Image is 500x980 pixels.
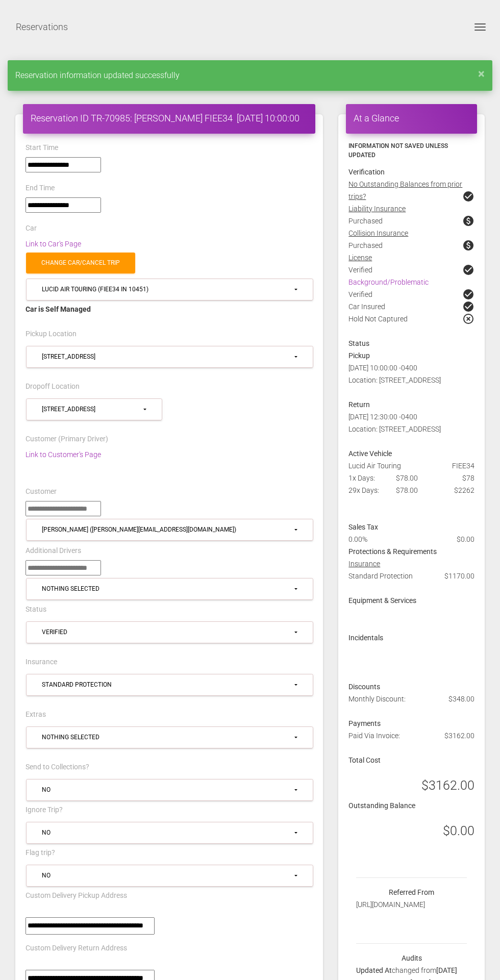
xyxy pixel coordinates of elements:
[26,674,313,696] button: Standard Protection
[348,229,408,237] u: Collision Insurance
[348,180,462,200] u: No Outstanding Balances from prior trips?
[26,279,313,300] button: Lucid Air Touring (FIEE34 in 10451)
[462,300,474,313] span: check_circle
[348,254,372,262] u: License
[468,21,492,33] button: Toggle navigation
[31,112,308,124] h4: Reservation ID TR-70985: [PERSON_NAME] FIEE34 [DATE] 10:00:00
[42,405,142,414] div: [STREET_ADDRESS]
[462,215,474,227] span: paid
[42,681,293,689] div: Standard Protection
[16,14,68,40] a: Reservations
[348,351,370,360] strong: Pickup
[341,460,482,472] div: Lucid Air Touring
[356,966,392,974] b: Updated At
[341,484,388,496] div: 29x Days:
[402,954,422,962] strong: Audits
[348,413,441,433] span: [DATE] 12:30:00 -0400 Location: [STREET_ADDRESS]
[348,683,380,691] strong: Discounts
[348,634,383,642] strong: Incidentals
[454,484,474,496] span: $2262
[26,346,313,368] button: 610 Exterior Street, The Bronx (10451)
[462,472,474,484] span: $78
[348,141,474,160] h6: Information not saved unless updated
[462,239,474,252] span: paid
[443,822,474,840] h3: $0.00
[444,570,474,582] span: $1170.00
[348,898,474,911] div: [URL][DOMAIN_NAME]
[26,253,135,273] a: Change car/cancel trip
[348,719,381,727] strong: Payments
[26,657,57,667] label: Insurance
[478,70,485,77] a: ×
[348,449,392,458] strong: Active Vehicle
[462,288,474,300] span: check_circle
[26,578,313,600] button: Nothing selected
[26,891,127,901] label: Custom Delivery Pickup Address
[26,223,37,234] label: Car
[26,183,55,193] label: End Time
[389,888,434,896] strong: Referred From
[341,313,482,337] div: Hold Not Captured
[26,143,58,153] label: Start Time
[348,801,415,810] strong: Outstanding Balance
[8,60,492,91] div: Reservation information updated successfully
[421,776,474,794] h3: $3162.00
[341,264,482,276] div: Verified
[448,693,474,705] span: $348.00
[462,313,474,325] span: highlight_off
[42,353,293,361] div: [STREET_ADDRESS]
[42,585,293,593] div: Nothing selected
[348,278,429,286] a: Background/Problematic
[348,205,406,213] u: Liability Insurance
[42,628,293,637] div: Verified
[348,339,369,347] strong: Status
[354,112,469,124] h4: At a Glance
[26,779,313,801] button: No
[452,460,474,472] span: FIEE34
[42,525,293,534] div: [PERSON_NAME] ([PERSON_NAME][EMAIL_ADDRESS][DOMAIN_NAME])
[42,871,293,880] div: No
[348,523,378,531] strong: Sales Tax
[26,805,63,815] label: Ignore Trip?
[26,605,46,615] label: Status
[26,398,162,420] button: 610 Exterior Street, The Bronx (10451)
[42,733,293,742] div: Nothing selected
[26,621,313,643] button: Verified
[444,730,474,742] span: $3162.00
[348,560,380,568] u: Insurance
[457,533,474,545] span: $0.00
[348,596,416,605] strong: Equipment & Services
[462,190,474,203] span: check_circle
[348,547,437,556] strong: Protections & Requirements
[26,450,101,459] a: Link to Customer's Page
[26,726,313,748] button: Nothing selected
[388,484,435,496] div: $78.00
[26,240,81,248] a: Link to Car's Page
[26,710,46,720] label: Extras
[388,472,435,484] div: $78.00
[348,400,370,409] strong: Return
[341,288,482,300] div: Verified
[26,519,313,541] button: Jessica Catananzi (jessica.catananzi@ferrari.com)
[341,472,388,484] div: 1x Days:
[341,239,482,252] div: Purchased
[462,264,474,276] span: check_circle
[341,533,435,545] div: 0.00%
[341,300,482,313] div: Car Insured
[26,762,89,772] label: Send to Collections?
[26,487,57,497] label: Customer
[26,434,108,444] label: Customer (Primary Driver)
[26,382,80,392] label: Dropoff Location
[341,215,482,227] div: Purchased
[341,730,482,754] div: Paid Via Invoice:
[348,756,381,764] strong: Total Cost
[26,943,127,953] label: Custom Delivery Return Address
[26,303,313,315] div: Car is Self Managed
[26,822,313,844] button: No
[42,828,293,837] div: No
[26,848,55,858] label: Flag trip?
[42,285,293,294] div: Lucid Air Touring (FIEE34 in 10451)
[341,570,482,594] div: Standard Protection
[348,168,385,176] strong: Verification
[26,329,77,339] label: Pickup Location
